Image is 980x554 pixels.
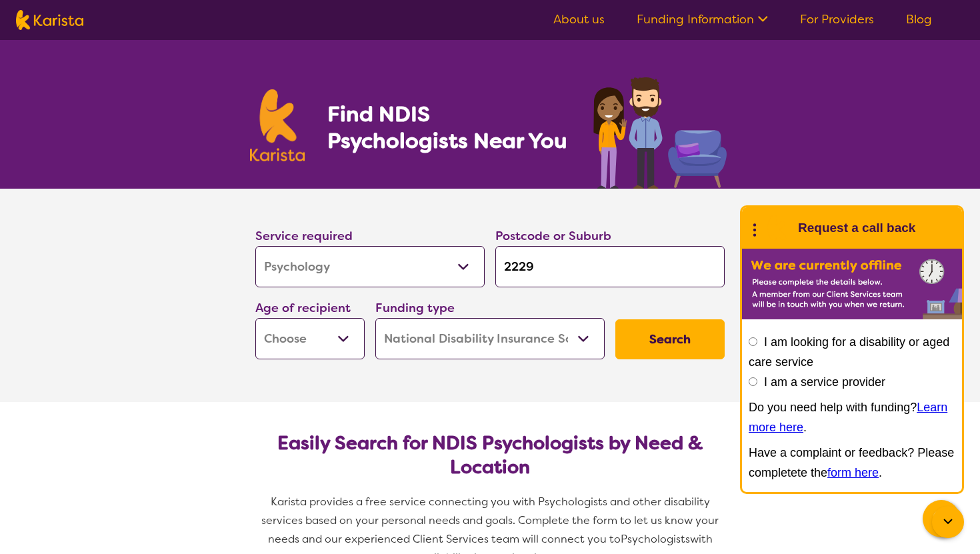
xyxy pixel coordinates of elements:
[16,10,83,30] img: Karista logo
[495,246,725,287] input: Type
[589,72,730,189] img: psychology
[621,532,690,546] span: Psychologists
[749,443,955,483] p: Have a complaint or feedback? Please completete the .
[637,11,768,27] a: Funding Information
[906,11,932,27] a: Blog
[553,11,605,27] a: About us
[327,101,574,154] h1: Find NDIS Psychologists Near You
[827,466,879,479] a: form here
[923,500,960,537] button: Channel Menu
[255,228,353,244] label: Service required
[495,228,611,244] label: Postcode or Suburb
[375,300,455,316] label: Funding type
[749,335,949,369] label: I am looking for a disability or aged care service
[742,249,962,319] img: Karista offline chat form to request call back
[763,215,790,241] img: Karista
[798,218,915,238] h1: Request a call back
[250,89,305,161] img: Karista logo
[800,11,874,27] a: For Providers
[266,431,714,479] h2: Easily Search for NDIS Psychologists by Need & Location
[749,397,955,437] p: Do you need help with funding? .
[255,300,351,316] label: Age of recipient
[764,375,885,389] label: I am a service provider
[615,319,725,359] button: Search
[261,495,721,546] span: Karista provides a free service connecting you with Psychologists and other disability services b...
